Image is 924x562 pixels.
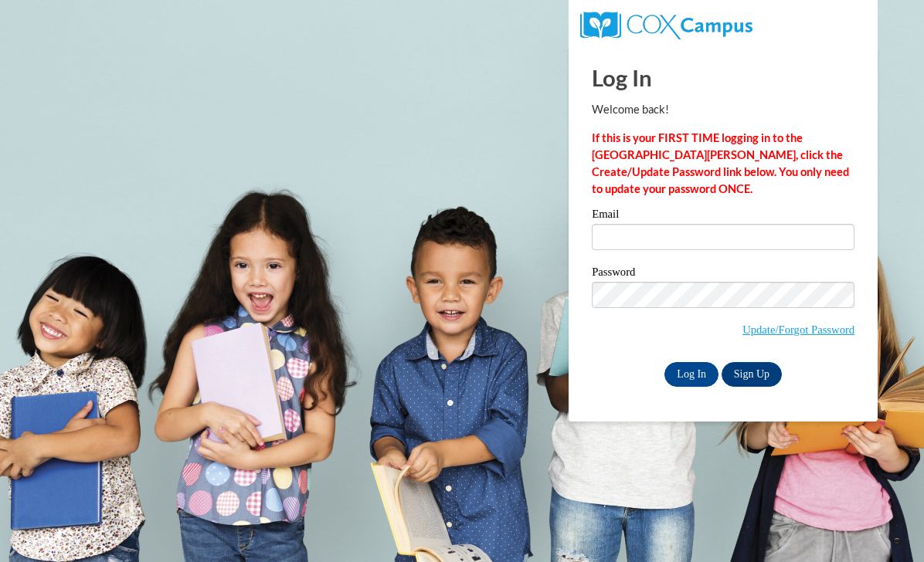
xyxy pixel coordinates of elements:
a: COX Campus [580,18,752,31]
input: Log In [664,362,718,387]
strong: If this is your FIRST TIME logging in to the [GEOGRAPHIC_DATA][PERSON_NAME], click the Create/Upd... [592,131,849,195]
img: COX Campus [580,12,752,39]
label: Email [592,208,854,224]
h1: Log In [592,62,854,93]
a: Sign Up [722,362,782,387]
p: Welcome back! [592,101,854,118]
label: Password [592,266,854,282]
a: Update/Forgot Password [742,323,854,336]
